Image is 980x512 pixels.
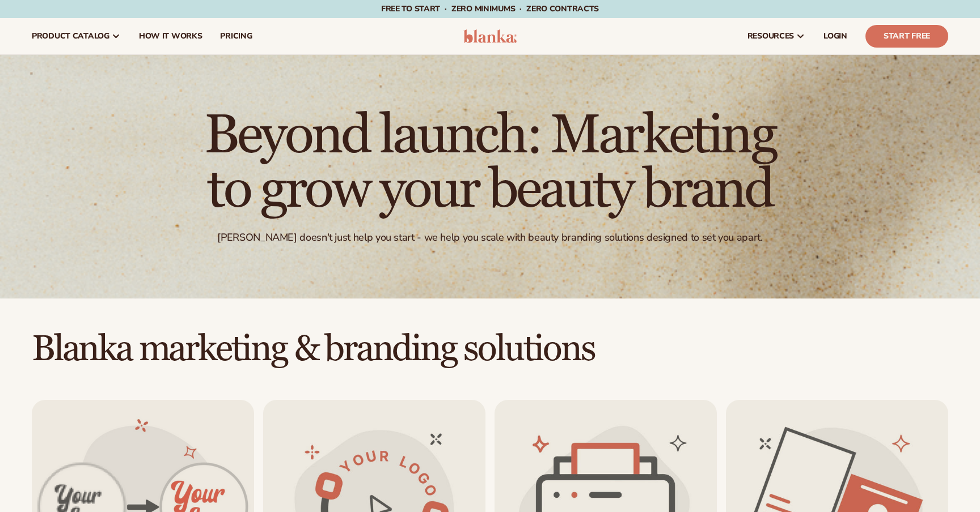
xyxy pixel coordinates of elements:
a: Start Free [865,25,948,48]
span: How It Works [139,32,202,41]
span: LOGIN [823,32,847,41]
span: pricing [220,32,252,41]
a: LOGIN [814,18,856,54]
span: Free to start · ZERO minimums · ZERO contracts [381,3,599,14]
span: product catalog [32,32,109,41]
a: resources [738,18,814,54]
a: pricing [211,18,261,54]
div: [PERSON_NAME] doesn't just help you start - we help you scale with beauty branding solutions desi... [217,231,762,244]
img: logo [463,29,517,43]
span: resources [747,32,794,41]
a: How It Works [130,18,212,54]
a: product catalog [23,18,130,54]
h1: Beyond launch: Marketing to grow your beauty brand [178,109,802,217]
